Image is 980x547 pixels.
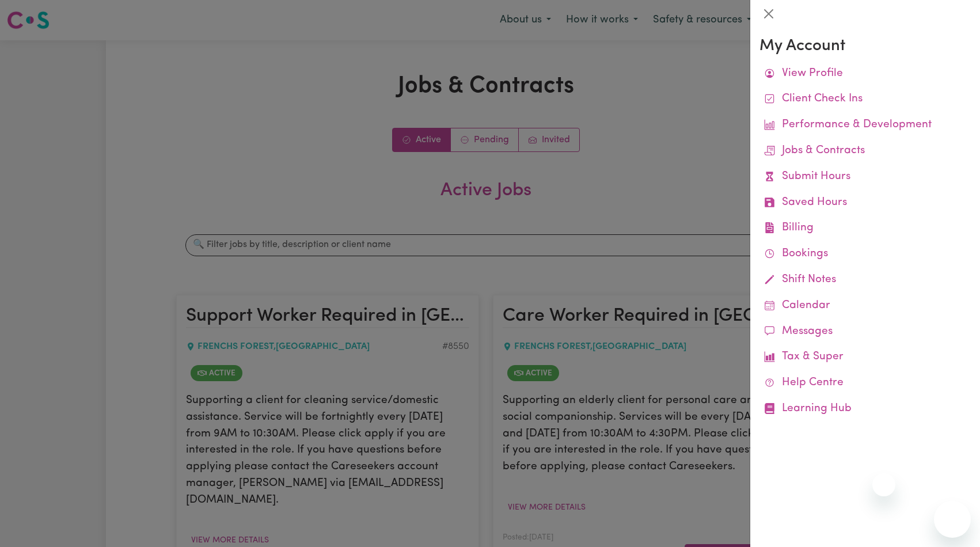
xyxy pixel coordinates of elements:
[759,86,971,112] a: Client Check Ins
[759,190,971,216] a: Saved Hours
[759,344,971,370] a: Tax & Super
[759,61,971,87] a: View Profile
[759,319,971,345] a: Messages
[759,215,971,241] a: Billing
[872,473,895,496] iframe: Close message
[759,370,971,396] a: Help Centre
[759,112,971,138] a: Performance & Development
[759,164,971,190] a: Submit Hours
[759,5,778,23] button: Close
[759,267,971,293] a: Shift Notes
[759,396,971,422] a: Learning Hub
[759,138,971,164] a: Jobs & Contracts
[934,501,971,538] iframe: Button to launch messaging window
[759,241,971,267] a: Bookings
[759,37,971,56] h3: My Account
[759,293,971,319] a: Calendar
